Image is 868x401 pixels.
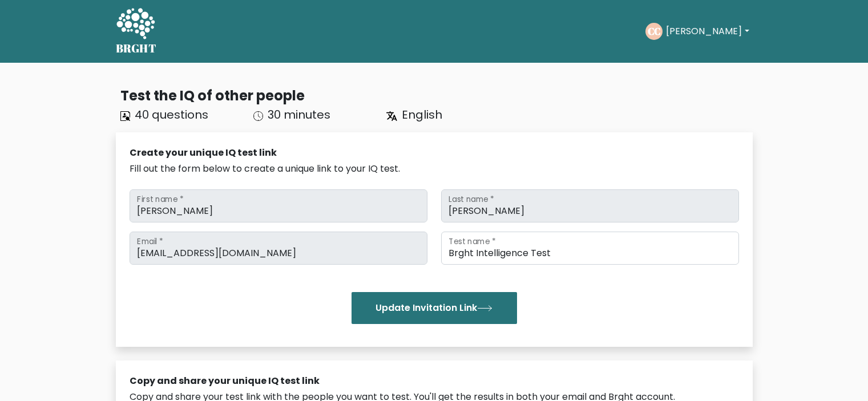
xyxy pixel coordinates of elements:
[130,232,427,265] input: Email
[135,107,208,123] span: 40 questions
[130,162,739,176] div: Fill out the form below to create a unique link to your IQ test.
[130,189,427,222] input: First name
[441,232,739,265] input: Test name
[116,42,157,55] h5: BRGHT
[352,292,517,324] button: Update Invitation Link
[120,86,753,106] div: Test the IQ of other people
[441,189,739,222] input: Last name
[648,25,661,38] text: CC
[130,374,739,388] div: Copy and share your unique IQ test link
[268,107,330,123] span: 30 minutes
[663,24,752,39] button: [PERSON_NAME]
[116,5,157,58] a: BRGHT
[402,107,442,123] span: English
[130,146,739,160] div: Create your unique IQ test link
